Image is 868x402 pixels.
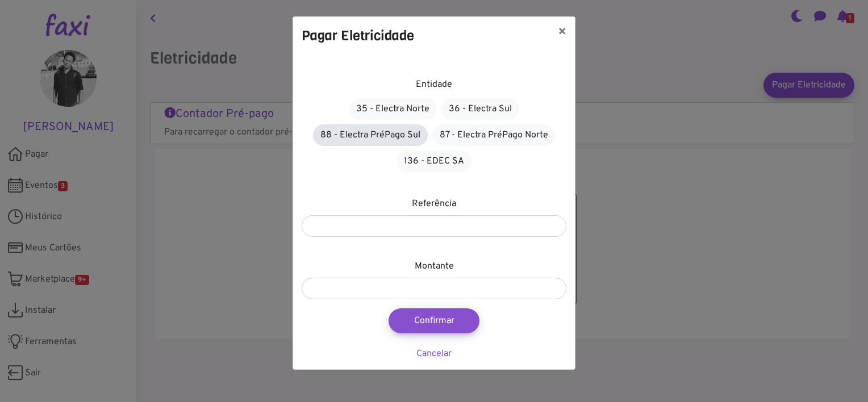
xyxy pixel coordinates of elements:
label: Referência [412,197,456,211]
a: 87 - Electra PréPago Norte [432,124,556,146]
a: Cancelar [416,348,452,359]
a: 35 - Electra Norte [349,98,437,120]
h4: Pagar Eletricidade [302,26,414,46]
a: 36 - Electra Sul [441,98,519,120]
label: Montante [415,259,454,273]
a: 88 - Electra PréPago Sul [313,124,428,146]
button: Confirmar [389,308,479,333]
a: 136 - EDEC SA [397,150,471,172]
button: × [549,16,575,48]
label: Entidade [416,78,452,91]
